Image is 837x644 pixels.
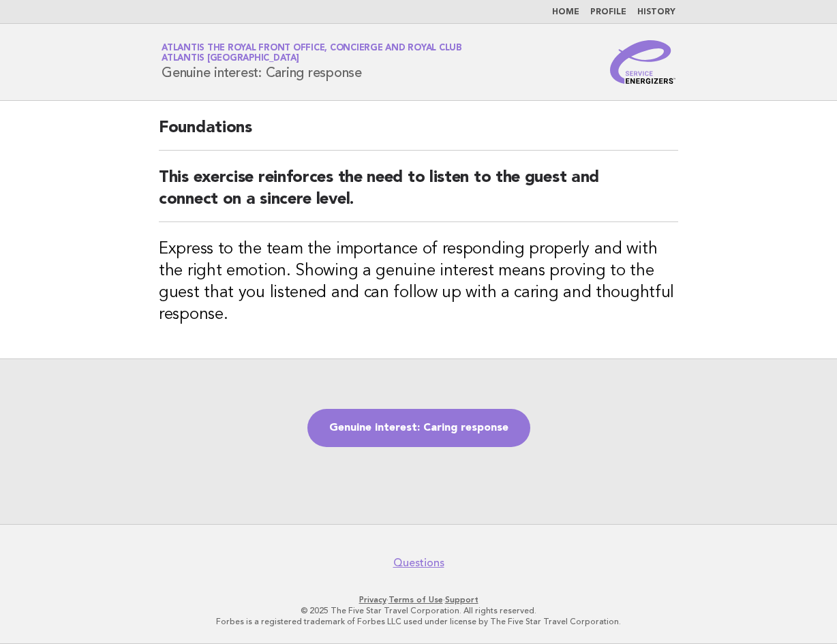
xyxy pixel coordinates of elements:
a: Genuine interest: Caring response [307,409,530,447]
img: Service Energizers [610,40,675,84]
h2: This exercise reinforces the need to listen to the guest and connect on a sincere level. [159,167,678,222]
a: Terms of Use [389,595,443,604]
a: Atlantis The Royal Front Office, Concierge and Royal ClubAtlantis [GEOGRAPHIC_DATA] [162,44,462,63]
p: © 2025 The Five Star Travel Corporation. All rights reserved. [19,605,818,616]
a: Profile [590,8,626,16]
h3: Express to the team the importance of responding properly and with the right emotion. Showing a g... [159,239,678,326]
a: History [637,8,675,16]
span: Atlantis [GEOGRAPHIC_DATA] [162,55,299,63]
a: Questions [393,556,444,570]
a: Home [552,8,579,16]
h2: Foundations [159,117,678,151]
h1: Genuine interest: Caring response [162,44,462,80]
p: Forbes is a registered trademark of Forbes LLC used under license by The Five Star Travel Corpora... [19,616,818,627]
p: · · [19,594,818,605]
a: Support [445,595,478,604]
a: Privacy [359,595,386,604]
